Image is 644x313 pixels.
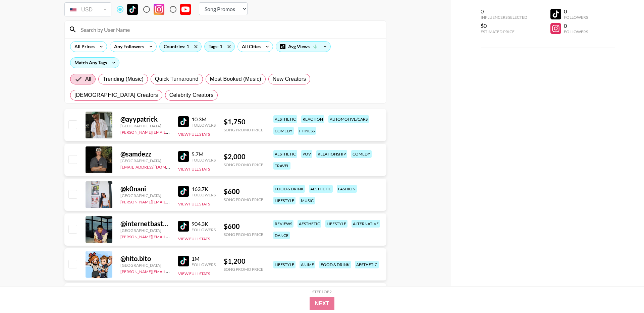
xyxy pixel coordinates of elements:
[120,268,220,274] a: [PERSON_NAME][EMAIL_ADDRESS][DOMAIN_NAME]
[85,75,91,83] span: All
[120,263,170,268] div: [GEOGRAPHIC_DATA]
[224,152,263,161] div: $ 2,000
[481,8,527,15] div: 0
[224,267,263,272] div: Song Promo Price
[155,75,199,83] span: Quick Turnaround
[120,128,220,135] a: [PERSON_NAME][EMAIL_ADDRESS][DOMAIN_NAME]
[300,261,315,268] div: anime
[273,75,306,83] span: New Creators
[351,150,372,158] div: comedy
[238,42,262,52] div: All Cities
[120,228,170,233] div: [GEOGRAPHIC_DATA]
[276,42,330,52] div: Avg Views
[224,187,263,196] div: $ 600
[120,198,220,204] a: [PERSON_NAME][EMAIL_ADDRESS][DOMAIN_NAME]
[309,185,333,193] div: aesthetic
[273,185,305,193] div: food & drink
[178,236,210,241] button: View Full Stats
[192,151,216,158] div: 5.7M
[178,132,210,137] button: View Full Stats
[192,221,216,227] div: 904.3K
[120,150,170,158] div: @ samdezz
[205,42,234,52] div: Tags: 1
[110,42,146,52] div: Any Followers
[273,232,290,239] div: dance
[178,271,210,276] button: View Full Stats
[120,254,170,263] div: @ hito.bito
[273,162,290,170] div: travel
[120,193,170,198] div: [GEOGRAPHIC_DATA]
[337,185,357,193] div: fashion
[481,15,527,20] div: Influencers Selected
[224,127,263,132] div: Song Promo Price
[70,58,119,68] div: Match Any Tags
[180,4,191,15] img: YouTube
[192,123,216,128] div: Followers
[310,297,335,310] button: Next
[192,255,216,262] div: 1M
[120,158,170,163] div: [GEOGRAPHIC_DATA]
[301,115,324,123] div: reaction
[178,167,210,172] button: View Full Stats
[192,227,216,232] div: Followers
[178,201,210,206] button: View Full Stats
[192,192,216,197] div: Followers
[352,220,380,228] div: alternative
[564,22,588,29] div: 0
[564,8,588,15] div: 0
[224,118,263,126] div: $ 1,750
[312,289,332,294] div: Step 1 of 2
[120,115,170,123] div: @ ayypatrick
[273,150,297,158] div: aesthetic
[300,197,315,204] div: music
[70,42,96,52] div: All Prices
[74,91,158,99] span: [DEMOGRAPHIC_DATA] Creators
[273,115,297,123] div: aesthetic
[120,123,170,128] div: [GEOGRAPHIC_DATA]
[210,75,261,83] span: Most Booked (Music)
[160,42,201,52] div: Countries: 1
[66,4,110,15] div: USD
[273,127,294,135] div: comedy
[127,4,138,15] img: TikTok
[103,75,144,83] span: Trending (Music)
[224,222,263,231] div: $ 600
[169,91,214,99] span: Celebrity Creators
[192,116,216,123] div: 10.3M
[120,185,170,193] div: @ k0nani
[319,261,351,268] div: food & drink
[316,150,347,158] div: relationship
[120,233,220,239] a: [PERSON_NAME][EMAIL_ADDRESS][DOMAIN_NAME]
[178,186,189,197] img: TikTok
[178,116,189,127] img: TikTok
[273,220,293,228] div: reviews
[192,262,216,267] div: Followers
[610,279,636,305] iframe: Drift Widget Chat Controller
[192,186,216,192] div: 163.7K
[564,29,588,34] div: Followers
[298,220,321,228] div: aesthetic
[481,22,527,29] div: $0
[328,115,369,123] div: automotive/cars
[178,151,189,162] img: TikTok
[355,261,379,268] div: aesthetic
[224,232,263,237] div: Song Promo Price
[178,221,189,232] img: TikTok
[273,197,296,204] div: lifestyle
[224,257,263,265] div: $ 1,200
[154,4,164,15] img: Instagram
[301,150,312,158] div: pov
[64,1,111,18] div: Currency is locked to USD
[192,158,216,163] div: Followers
[77,24,382,35] input: Search by User Name
[178,256,189,266] img: TikTok
[298,127,316,135] div: fitness
[120,163,188,170] a: [EMAIL_ADDRESS][DOMAIN_NAME]
[564,15,588,20] div: Followers
[224,162,263,167] div: Song Promo Price
[325,220,347,228] div: lifestyle
[120,220,170,228] div: @ internetbastard
[224,197,263,202] div: Song Promo Price
[273,261,296,268] div: lifestyle
[481,29,527,34] div: Estimated Price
